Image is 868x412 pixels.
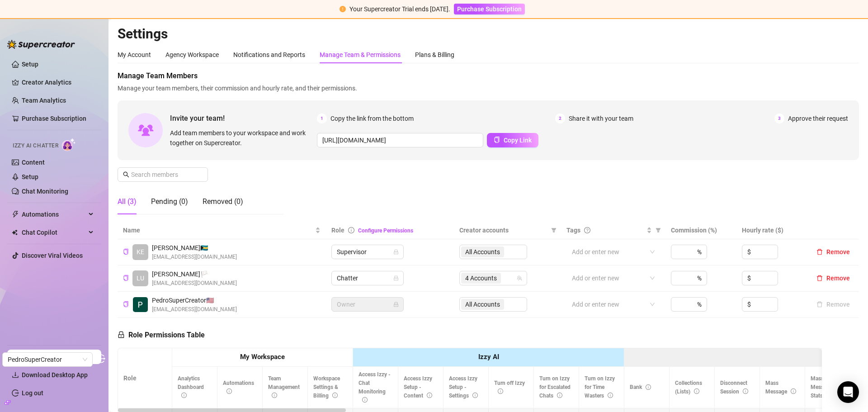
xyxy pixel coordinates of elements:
span: [PERSON_NAME] 🇧🇸 [152,243,237,253]
span: copy [123,275,129,281]
span: info-circle [608,393,613,398]
span: info-circle [332,393,338,398]
span: Mass Message [765,380,796,395]
span: Turn on Izzy for Escalated Chats [539,375,571,399]
span: filter [654,223,663,237]
span: Workspace Settings & Billing [313,375,340,399]
span: build [5,399,11,406]
span: Manage your team members, their commission and hourly rate, and their permissions. [118,83,859,93]
span: Mass Message Stats [811,375,832,399]
span: info-circle [694,388,699,394]
span: Copy the link from the bottom [330,114,414,123]
span: [EMAIL_ADDRESS][DOMAIN_NAME] [152,305,237,314]
span: lock [393,302,399,307]
button: Copy Teammate ID [123,275,129,281]
span: Download Desktop App [22,371,88,379]
button: Copy Link [487,133,538,147]
span: 4 Accounts [465,273,497,283]
span: lock [393,275,399,281]
span: info-circle [181,393,187,398]
span: [PERSON_NAME] 🏳️ [152,269,237,279]
button: Remove [813,299,854,310]
span: Analytics Dashboard [178,375,204,399]
a: Purchase Subscription [22,115,86,122]
span: question-circle [584,227,590,233]
span: Supervisor [337,245,398,259]
span: Role [331,227,344,234]
span: Chatter [337,271,398,285]
a: Content [22,159,45,166]
span: info-circle [498,388,503,394]
strong: Izzy AI [478,353,499,361]
span: PedroSuperCreator [8,353,87,366]
span: download [12,371,19,379]
span: info-circle [272,393,277,398]
img: AI Chatter [62,138,76,151]
span: Add team members to your workspace and work together on Supercreator. [170,128,313,148]
h2: Settings [118,25,859,43]
span: info-circle [557,393,562,398]
strong: My Workspace [240,353,285,361]
span: Collections (Lists) [675,380,702,395]
div: Plans & Billing [415,50,454,60]
button: Copy Teammate ID [123,301,129,308]
span: Owner [337,298,398,311]
span: Copy Link [504,137,532,144]
span: LU [137,273,144,283]
span: Automations [22,207,86,222]
span: [EMAIL_ADDRESS][DOMAIN_NAME] [152,279,237,288]
div: Open Intercom Messenger [837,381,859,403]
div: Removed (0) [203,196,243,207]
span: info-circle [791,388,796,394]
span: Disconnect Session [720,380,748,395]
a: Setup [22,173,38,180]
span: Access Izzy - Chat Monitoring [359,371,391,403]
a: Team Analytics [22,97,66,104]
span: [EMAIL_ADDRESS][DOMAIN_NAME] [152,253,237,261]
span: 2 [555,114,565,123]
span: delete [816,275,823,281]
div: Pending (0) [151,196,188,207]
span: Name [123,225,313,235]
span: info-circle [646,384,651,390]
span: filter [549,223,558,237]
span: PedroSuperCreator 🇺🇸 [152,295,237,305]
span: Creator accounts [459,225,548,235]
div: My Account [118,50,151,60]
span: info-circle [427,393,432,398]
span: Automations [223,380,254,395]
span: Tags [566,225,580,235]
span: Remove [826,275,850,282]
span: info-circle [226,388,232,394]
span: Approve their request [788,114,848,123]
span: Access Izzy Setup - Content [404,375,432,399]
th: Commission (%) [665,222,736,239]
span: copy [123,301,129,307]
span: Remove [826,248,850,256]
span: Team Management [268,375,300,399]
span: KE [137,247,144,257]
span: logout [96,354,105,363]
span: info-circle [743,388,748,394]
span: Turn on Izzy for Time Wasters [585,375,615,399]
span: Share it with your team [569,114,633,123]
span: exclamation-circle [340,6,346,12]
span: copy [123,249,129,255]
span: Izzy AI Chatter [13,142,58,150]
span: copy [494,137,500,143]
a: Creator Analytics [22,75,94,90]
span: filter [656,227,661,233]
span: delete [816,249,823,255]
div: Notifications and Reports [233,50,305,60]
span: Bank [630,384,651,390]
button: Remove [813,273,854,284]
span: lock [393,249,399,255]
th: Role [118,348,172,408]
span: Chat Copilot [22,225,86,240]
span: filter [551,227,557,233]
img: Chat Copilot [12,229,18,236]
span: Manage Team Members [118,71,859,81]
h5: Role Permissions Table [118,330,205,341]
a: Discover Viral Videos [22,252,83,259]
span: 3 [774,114,784,123]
